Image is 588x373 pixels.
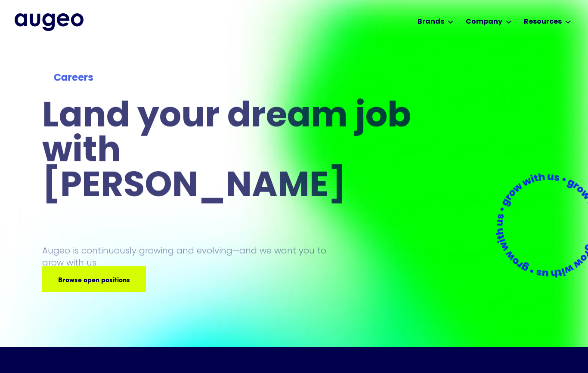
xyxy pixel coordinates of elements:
[42,100,414,205] h1: Land your dream job﻿ with [PERSON_NAME]
[42,266,146,292] a: Browse open positions
[524,17,562,27] div: Resources
[42,244,338,268] p: Augeo is continuously growing and evolving—and we want you to grow with us.
[466,17,502,27] div: Company
[54,74,93,83] strong: Careers
[15,13,84,31] a: home
[15,13,84,31] img: Augeo's full logo in midnight blue.
[418,17,444,27] div: Brands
